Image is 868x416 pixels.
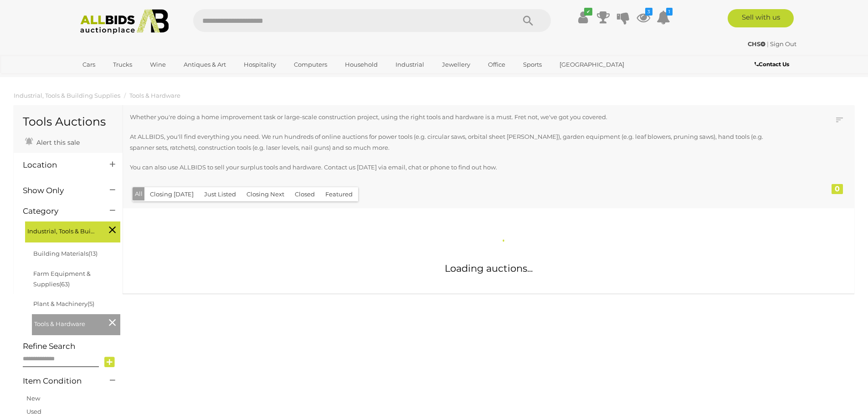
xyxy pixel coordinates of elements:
[144,187,199,201] button: Closing [DATE]
[26,408,41,415] a: Used
[657,9,670,26] a: 1
[645,8,652,16] i: 3
[77,57,101,72] a: Cars
[748,40,767,47] a: CHS
[23,342,120,351] h4: Refine Search
[178,57,232,72] a: Antiques & Art
[23,135,82,148] a: Alert this sale
[288,57,333,72] a: Computers
[436,57,476,72] a: Jewellery
[199,187,241,201] button: Just Listed
[576,9,590,26] a: ✔
[88,250,98,257] span: (13)
[666,8,673,16] i: 1
[517,57,548,72] a: Sports
[27,224,96,237] span: Industrial, Tools & Building Supplies
[133,187,145,200] button: All
[584,8,592,16] i: ✔
[832,184,843,194] div: 0
[33,270,91,288] a: Farm Equipment & Supplies(63)
[23,207,96,216] h4: Category
[130,162,781,173] p: You can also use ALLBIDS to sell your surplus tools and hardware. Contact us [DATE] via email, ch...
[755,59,791,69] a: Contact Us
[23,377,96,385] h4: Item Condition
[505,9,551,32] button: Search
[339,57,384,72] a: Household
[130,132,781,153] p: At ALLBIDS, you'll find everything you need. We run hundreds of online auctions for power tools (...
[482,57,511,72] a: Office
[14,92,120,99] a: Industrial, Tools & Building Supplies
[23,116,113,128] h1: Tools Auctions
[34,316,103,329] span: Tools & Hardware
[238,57,282,72] a: Hospitality
[59,280,70,288] span: (63)
[748,40,765,47] strong: CHS
[129,92,180,99] a: Tools & Hardware
[767,40,769,47] span: |
[554,57,630,72] a: [GEOGRAPHIC_DATA]
[34,138,80,147] span: Alert this sale
[75,9,174,34] img: Allbids.com.au
[33,250,98,257] a: Building Materials(13)
[144,57,172,72] a: Wine
[320,187,358,201] button: Featured
[26,395,40,402] a: New
[770,40,796,47] a: Sign Out
[637,9,650,26] a: 3
[130,112,781,122] p: Whether you're doing a home improvement task or large-scale construction project, using the right...
[23,161,96,169] h4: Location
[33,300,94,307] a: Plant & Machinery(5)
[241,187,290,201] button: Closing Next
[289,187,320,201] button: Closed
[445,263,533,274] span: Loading auctions...
[87,300,94,307] span: (5)
[390,57,430,72] a: Industrial
[107,57,138,72] a: Trucks
[728,9,794,27] a: Sell with us
[23,186,96,195] h4: Show Only
[755,61,789,68] b: Contact Us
